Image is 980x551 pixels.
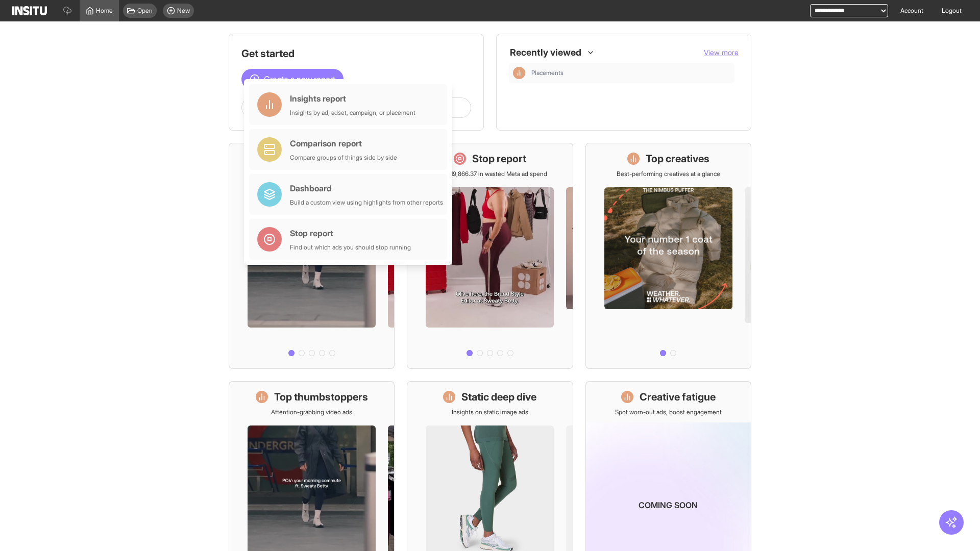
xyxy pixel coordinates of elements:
span: New [177,7,190,15]
div: Dashboard [290,182,443,194]
a: What's live nowSee all active ads instantly [229,143,395,369]
p: Attention-grabbing video ads [271,408,352,416]
h1: Top creatives [646,152,709,166]
h1: Stop report [472,152,526,166]
div: Insights [513,67,525,79]
span: View more [704,48,739,57]
img: Logo [12,6,47,15]
span: Open [137,7,153,15]
span: Home [96,7,113,15]
a: Top creativesBest-performing creatives at a glance [585,143,751,369]
h1: Get started [241,46,471,61]
a: Stop reportSave £19,866.37 in wasted Meta ad spend [407,143,573,369]
h1: Top thumbstoppers [274,390,368,404]
div: Stop report [290,227,411,239]
p: Best-performing creatives at a glance [617,170,720,178]
p: Insights on static image ads [452,408,528,416]
h1: Static deep dive [461,390,536,404]
div: Build a custom view using highlights from other reports [290,198,443,207]
div: Insights by ad, adset, campaign, or placement [290,109,415,117]
p: Save £19,866.37 in wasted Meta ad spend [432,170,547,178]
span: Placements [531,69,730,77]
div: Insights report [290,92,415,105]
div: Find out which ads you should stop running [290,243,411,252]
div: Comparison report [290,137,397,149]
span: Placements [531,69,563,77]
span: Create a new report [264,73,335,85]
button: View more [704,47,739,58]
button: Create a new report [241,69,344,89]
div: Compare groups of things side by side [290,154,397,162]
